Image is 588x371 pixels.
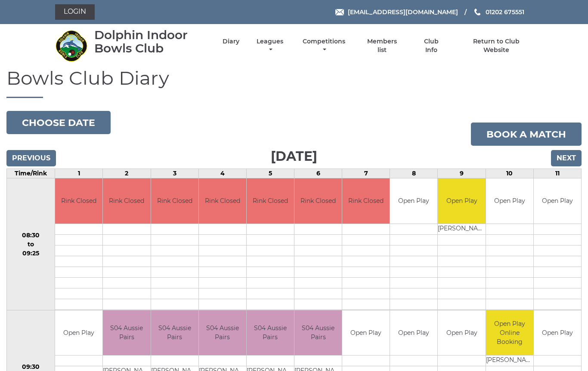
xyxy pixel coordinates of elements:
[335,7,458,17] a: Email [EMAIL_ADDRESS][DOMAIN_NAME]
[417,37,445,54] a: Club Info
[390,310,437,356] td: Open Play
[362,37,402,54] a: Members list
[151,169,198,178] td: 3
[7,169,55,178] td: Time/Rink
[474,9,480,15] img: Phone us
[294,178,342,224] td: Rink Closed
[534,178,581,224] td: Open Play
[247,310,294,356] td: S04 Aussie Pairs
[246,169,294,178] td: 5
[438,178,485,224] td: Open Play
[294,310,342,356] td: S04 Aussie Pairs
[55,169,103,178] td: 1
[151,178,198,224] td: Rink Closed
[103,178,150,224] td: Rink Closed
[6,150,56,166] input: Previous
[6,67,582,98] h1: Bowls Club Diary
[151,310,198,356] td: S04 Aussie Pairs
[486,8,524,16] span: 01202 675551
[55,4,95,20] a: Login
[55,310,102,356] td: Open Play
[533,169,581,178] td: 11
[438,310,485,356] td: Open Play
[55,178,102,224] td: Rink Closed
[103,169,151,178] td: 2
[486,356,533,366] td: [PERSON_NAME]
[342,169,390,178] td: 7
[199,178,246,224] td: Rink Closed
[342,310,390,356] td: Open Play
[486,310,533,356] td: Open Play Online Booking
[103,310,150,356] td: S04 Aussie Pairs
[223,37,239,46] a: Diary
[55,30,87,62] img: Dolphin Indoor Bowls Club
[460,37,533,54] a: Return to Club Website
[534,310,581,356] td: Open Play
[335,9,344,15] img: Email
[199,310,246,356] td: S04 Aussie Pairs
[300,37,347,54] a: Competitions
[551,150,582,166] input: Next
[438,169,486,178] td: 9
[473,7,524,17] a: Phone us 01202 675551
[294,169,342,178] td: 6
[471,123,582,146] a: Book a match
[438,224,485,234] td: [PERSON_NAME]
[390,169,438,178] td: 8
[247,178,294,224] td: Rink Closed
[390,178,437,224] td: Open Play
[348,8,458,16] span: [EMAIL_ADDRESS][DOMAIN_NAME]
[486,178,533,224] td: Open Play
[198,169,246,178] td: 4
[254,37,285,54] a: Leagues
[6,111,111,134] button: Choose date
[342,178,390,224] td: Rink Closed
[94,28,207,55] div: Dolphin Indoor Bowls Club
[7,178,55,310] td: 08:30 to 09:25
[486,169,533,178] td: 10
